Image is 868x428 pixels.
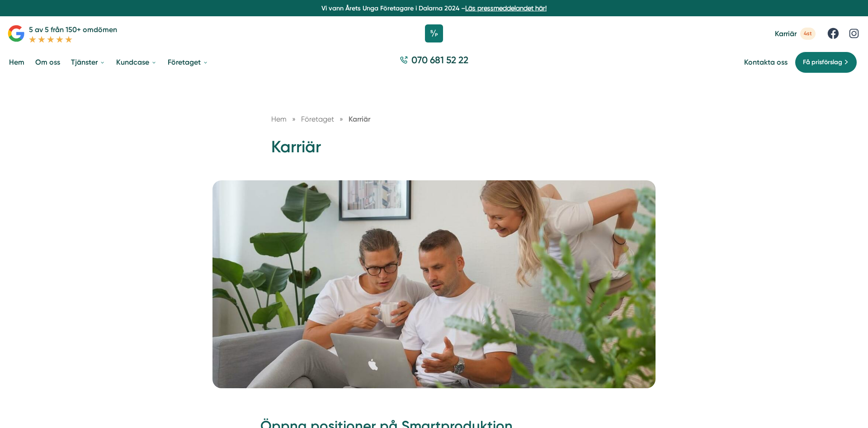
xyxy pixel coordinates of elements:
a: Kontakta oss [744,58,788,66]
span: » [340,113,343,125]
a: Kundcase [114,51,159,74]
a: Karriär [349,115,370,123]
a: Om oss [33,51,62,74]
span: » [292,113,296,125]
a: Läs pressmeddelandet här! [465,5,547,12]
span: Karriär [775,29,797,38]
p: 5 av 5 från 150+ omdömen [29,24,117,35]
span: Företaget [301,115,334,123]
nav: Breadcrumb [271,113,597,125]
a: Företaget [166,51,210,74]
a: Karriär 4st [775,28,816,40]
a: Företaget [301,115,336,123]
p: Vi vann Årets Unga Företagare i Dalarna 2024 – [4,4,864,13]
span: 070 681 52 22 [411,53,468,66]
img: Karriär [212,180,656,388]
h1: Karriär [271,136,597,165]
span: Få prisförslag [803,57,842,67]
a: Tjänster [69,51,107,74]
a: 070 681 52 22 [396,53,472,71]
a: Hem [271,115,287,123]
a: Hem [7,51,26,74]
span: 4st [800,28,816,40]
a: Få prisförslag [795,52,857,73]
